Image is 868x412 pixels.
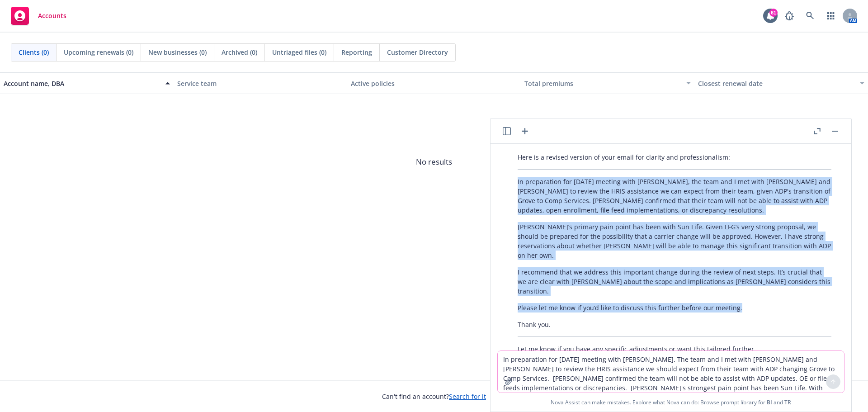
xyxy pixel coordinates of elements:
div: 61 [769,9,778,17]
p: Thank you. [518,320,831,329]
a: Search for it [449,392,486,401]
button: Active policies [347,72,521,94]
div: Active policies [351,79,517,88]
p: Here is a revised version of your email for clarity and professionalism: [518,152,831,162]
span: Upcoming renewals (0) [64,47,133,57]
a: Accounts [7,3,70,28]
a: Switch app [822,7,840,25]
p: I recommend that we address this important change during the review of next steps. It’s crucial t... [518,267,831,296]
div: Total premiums [524,79,681,88]
span: Customer Directory [387,47,448,57]
a: Search [801,7,819,25]
p: Please let me know if you’d like to discuss this further before our meeting. [518,303,831,313]
span: Archived (0) [222,47,257,57]
p: Let me know if you have any specific adjustments or want this tailored further. [518,344,831,354]
span: Can't find an account? [382,392,486,401]
div: Account name, DBA [4,79,160,88]
div: Closest renewal date [698,79,854,88]
a: Report a Bug [780,7,798,25]
span: Nova Assist can make mistakes. Explore what Nova can do: Browse prompt library for and [551,393,791,412]
span: Untriaged files (0) [272,47,326,57]
span: Reporting [341,47,372,57]
p: In preparation for [DATE] meeting with [PERSON_NAME], the team and I met with [PERSON_NAME] and [... [518,177,831,215]
div: Service team [177,79,344,88]
span: New businesses (0) [148,47,207,57]
a: TR [784,398,791,406]
button: Closest renewal date [694,72,868,94]
button: Service team [174,72,347,94]
button: Total premiums [521,72,694,94]
p: [PERSON_NAME]’s primary pain point has been with Sun Life. Given LFG’s very strong proposal, we s... [518,222,831,260]
span: Clients (0) [19,47,49,57]
span: Accounts [38,12,66,19]
a: BI [767,398,772,406]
